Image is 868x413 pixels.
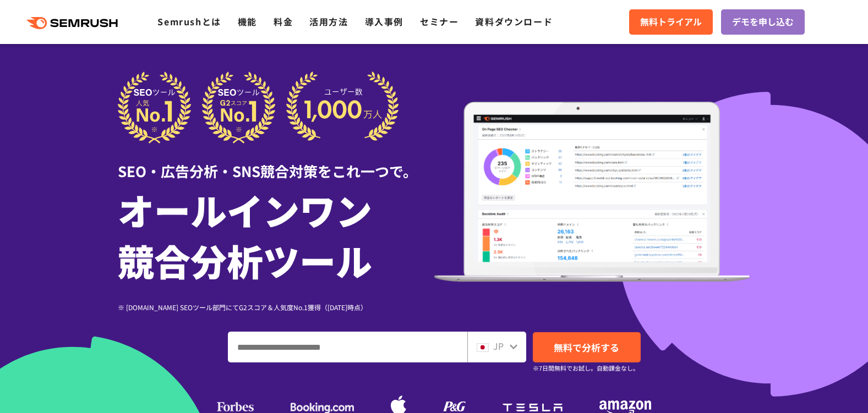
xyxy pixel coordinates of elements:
div: SEO・広告分析・SNS競合対策をこれ一つで。 [118,144,434,181]
a: 資料ダウンロード [475,15,553,28]
span: デモを申し込む [732,15,794,29]
a: 機能 [238,15,257,28]
span: JP [493,339,504,353]
a: デモを申し込む [721,9,805,35]
input: ドメイン、キーワードまたはURLを入力してください [228,332,467,362]
div: ※ [DOMAIN_NAME] SEOツール部門にてG2スコア＆人気度No.1獲得（[DATE]時点） [118,302,434,312]
a: セミナー [420,15,458,28]
a: Semrushとは [157,15,221,28]
a: 料金 [274,15,293,28]
span: 無料で分析する [554,340,619,354]
span: 無料トライアル [640,15,702,29]
a: 導入事例 [365,15,403,28]
a: 無料で分析する [533,332,641,362]
small: ※7日間無料でお試し。自動課金なし。 [533,363,639,373]
a: 無料トライアル [629,9,713,35]
h1: オールインワン 競合分析ツール [118,184,434,285]
a: 活用方法 [309,15,348,28]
